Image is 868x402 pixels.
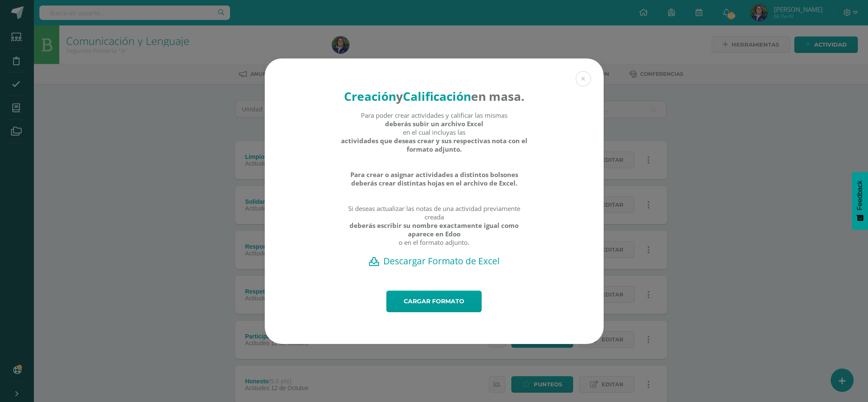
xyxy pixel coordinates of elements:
strong: y [396,88,403,104]
span: Feedback [856,180,864,210]
button: Feedback - Mostrar encuesta [852,172,868,230]
strong: actividades que deseas crear y sus respectivas nota con el formato adjunto. [340,136,528,153]
a: Cargar formato [386,291,482,312]
a: Descargar Formato de Excel [280,255,589,267]
button: Close (Esc) [576,71,591,86]
strong: deberás escribir su nombre exactamente igual como aparece en Edoo [340,221,528,238]
strong: Calificación [403,88,471,104]
div: Para poder crear actividades y calificar las mismas en el cual incluyas las Si deseas actualizar ... [340,111,528,255]
strong: Creación [344,88,396,104]
strong: Para crear o asignar actividades a distintos bolsones deberás crear distintas hojas en el archivo... [340,170,528,187]
strong: deberás subir un archivo Excel [385,119,483,128]
h4: en masa. [340,88,528,104]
